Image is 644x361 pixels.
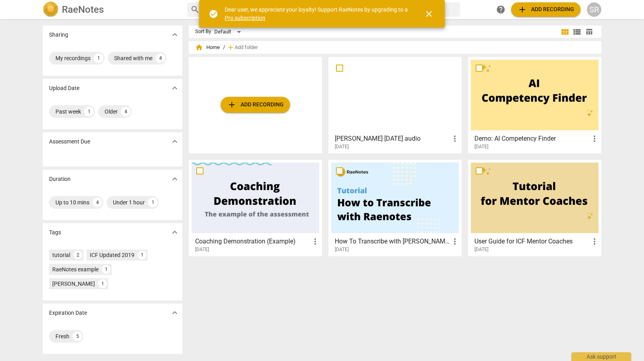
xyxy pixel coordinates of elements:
[474,246,488,253] span: [DATE]
[494,2,508,17] a: Help
[169,135,181,147] button: Show more
[227,43,235,51] span: add
[195,29,211,35] div: Sort By
[170,137,180,146] span: expand_more
[170,30,180,39] span: expand_more
[335,246,349,253] span: [DATE]
[209,9,218,19] span: check_circle
[585,28,593,35] span: table_chart
[335,237,450,246] h3: How To Transcribe with RaeNotes
[43,2,59,18] img: Logo
[572,27,582,37] span: view_list
[331,163,459,253] a: How To Transcribe with [PERSON_NAME][DATE]
[156,53,165,63] div: 4
[424,9,434,19] span: close
[560,27,570,37] span: view_module
[169,82,181,94] button: Show more
[214,26,244,38] div: Default
[94,53,103,63] div: 1
[62,4,104,15] h2: RaeNotes
[221,97,290,113] button: Upload
[169,307,181,319] button: Show more
[195,43,220,51] span: Home
[225,6,410,22] div: Dear user, we appreciate your loyalty! Support RaeNotes by upgrading to a
[474,143,488,150] span: [DATE]
[43,2,181,18] a: LogoRaeNotes
[49,84,79,92] p: Upload Date
[55,108,81,116] div: Past week
[93,198,102,207] div: 4
[192,163,319,253] a: Coaching Demonstration (Example)[DATE]
[518,5,574,14] span: Add recording
[227,100,284,110] span: Add recording
[235,45,258,51] span: Add folder
[84,107,94,116] div: 1
[190,5,200,14] span: search
[55,332,69,340] div: Fresh
[331,60,459,150] a: [PERSON_NAME] [DATE] audio[DATE]
[49,31,68,39] p: Sharing
[121,107,130,116] div: 4
[223,45,225,51] span: /
[49,309,87,317] p: Expiration Date
[450,134,460,143] span: more_vert
[170,83,180,93] span: expand_more
[169,173,181,185] button: Show more
[98,279,107,288] div: 1
[419,4,439,24] button: Close
[55,54,91,62] div: My recordings
[169,226,181,238] button: Show more
[169,29,181,41] button: Show more
[571,352,631,361] div: Ask support
[148,198,158,207] div: 1
[450,237,460,246] span: more_vert
[583,26,595,38] button: Table view
[559,26,571,38] button: Tile view
[571,26,583,38] button: List view
[73,251,82,259] div: 2
[105,108,118,116] div: Older
[49,228,61,237] p: Tags
[170,228,180,237] span: expand_more
[225,15,265,21] a: Pro subscription
[170,308,180,318] span: expand_more
[511,2,581,17] button: Upload
[335,134,450,143] h3: Brenda July 23 2025 audio
[114,54,152,62] div: Shared with me
[52,280,95,288] div: [PERSON_NAME]
[73,332,82,341] div: 5
[195,246,209,253] span: [DATE]
[138,251,146,259] div: 1
[590,237,599,246] span: more_vert
[310,237,320,246] span: more_vert
[474,134,590,143] h3: Demo: AI Competency Finder
[49,175,71,183] p: Duration
[52,265,99,273] div: RaeNotes example
[335,143,349,150] span: [DATE]
[113,198,145,206] div: Under 1 hour
[471,60,599,150] a: Demo: AI Competency Finder[DATE]
[90,251,134,259] div: ICF Updated 2019
[102,265,111,274] div: 1
[518,5,527,14] span: add
[471,163,599,253] a: User Guide for ICF Mentor Coaches[DATE]
[49,137,90,146] p: Assessment Due
[170,174,180,184] span: expand_more
[195,43,203,51] span: home
[195,237,310,246] h3: Coaching Demonstration (Example)
[55,198,89,206] div: Up to 10 mins
[587,2,601,17] button: SR
[52,251,70,259] div: tutorial
[496,5,506,14] span: help
[590,134,599,143] span: more_vert
[474,237,590,246] h3: User Guide for ICF Mentor Coaches
[227,100,237,110] span: add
